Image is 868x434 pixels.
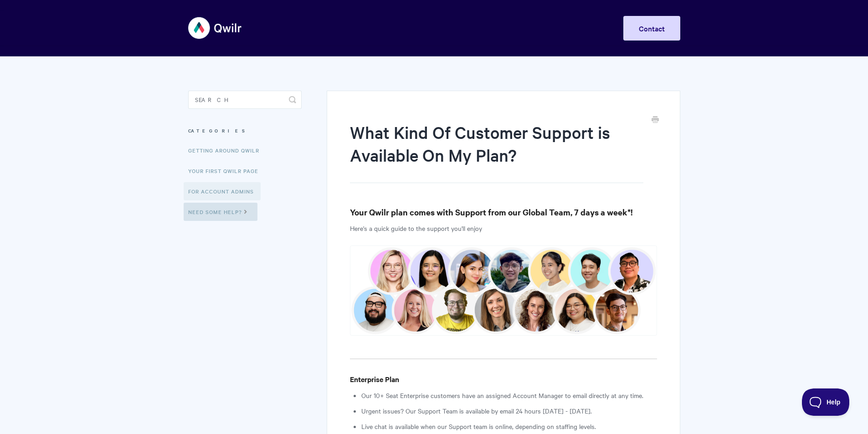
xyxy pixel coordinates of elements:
h4: Enterprise Plan [350,373,657,385]
a: Contact [623,16,680,41]
a: For Account Admins [184,182,261,200]
li: Live chat is available when our Support team is online, depending on staffing levels. [361,421,657,432]
h3: Your Qwilr plan comes with Support from our Global Team, 7 days a week*! [350,206,657,219]
li: Our 10+ Seat Enterprise customers have an assigned Account Manager to email directly at any time. [361,390,657,401]
h3: Categories [188,123,302,139]
p: Here's a quick guide to the support you'll enjoy [350,223,657,234]
img: file-nhF9XdI459.png [350,245,657,335]
input: Search [188,91,302,109]
a: Getting Around Qwilr [188,141,266,159]
a: Print this Article [652,115,659,125]
h1: What Kind Of Customer Support is Available On My Plan? [350,121,643,183]
img: Qwilr Help Center [188,11,242,45]
a: Need Some Help? [184,203,257,221]
a: Your First Qwilr Page [188,162,265,180]
li: Urgent issues? Our Support Team is available by email 24 hours [DATE] - [DATE]. [361,405,657,416]
iframe: Toggle Customer Support [802,388,850,416]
